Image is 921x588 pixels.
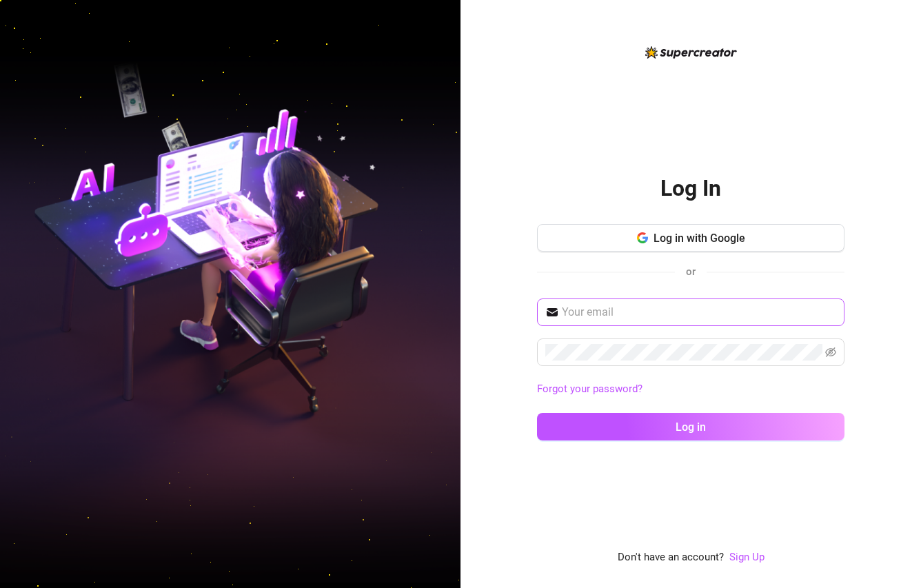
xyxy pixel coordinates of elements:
[537,224,844,252] button: Log in with Google
[618,549,724,566] span: Don't have an account?
[537,413,844,440] button: Log in
[562,304,836,321] input: Your email
[660,174,721,203] h2: Log In
[645,46,737,59] img: logo-BBDzfeDw.svg
[537,381,844,398] a: Forgot your password?
[729,551,765,563] a: Sign Up
[537,383,642,395] a: Forgot your password?
[686,265,696,278] span: or
[729,549,765,566] a: Sign Up
[825,347,836,358] span: eye-invisible
[676,420,706,434] span: Log in
[654,232,745,245] span: Log in with Google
